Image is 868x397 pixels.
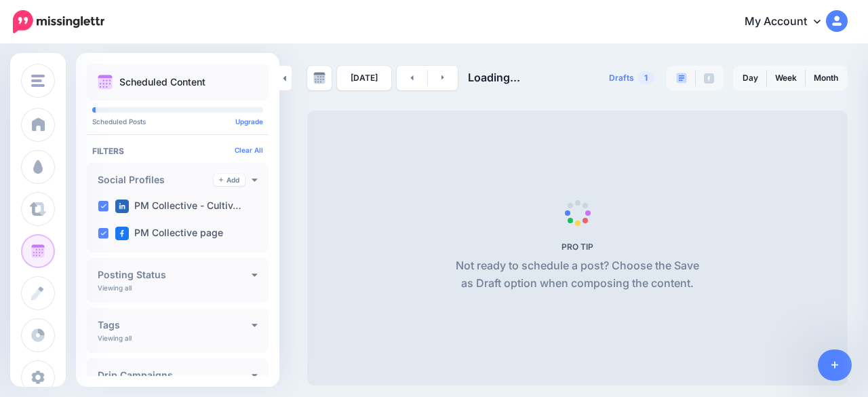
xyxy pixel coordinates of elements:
[337,66,391,90] a: [DATE]
[98,334,132,342] p: Viewing all
[609,74,634,82] span: Drafts
[601,66,663,90] a: Drafts1
[214,174,245,186] a: Add
[637,71,654,84] span: 1
[92,146,263,156] h4: Filters
[313,72,325,84] img: calendar-grey-darker.png
[92,118,263,125] p: Scheduled Posts
[115,227,223,240] label: PM Collective page
[98,371,252,380] h4: Drip Campaigns
[450,257,705,292] p: Not ready to schedule a post? Choose the Save as Draft option when composing the content.
[13,10,104,33] img: Missinglettr
[31,75,45,87] img: menu.png
[235,117,263,126] a: Upgrade
[98,320,252,330] h4: Tags
[767,67,805,89] a: Week
[98,75,113,90] img: calendar.png
[115,200,241,213] label: PM Collective - Cultiv…
[98,270,252,280] h4: Posting Status
[468,71,520,84] span: Loading...
[704,73,714,83] img: facebook-grey-square.png
[806,67,846,89] a: Month
[98,284,132,292] p: Viewing all
[98,175,214,185] h4: Social Profiles
[676,73,687,83] img: paragraph-boxed.png
[235,146,263,154] a: Clear All
[119,77,205,87] p: Scheduled Content
[115,227,129,240] img: facebook-square.png
[734,67,766,89] a: Day
[450,242,705,252] h5: PRO TIP
[731,5,848,39] a: My Account
[115,200,129,213] img: linkedin-square.png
